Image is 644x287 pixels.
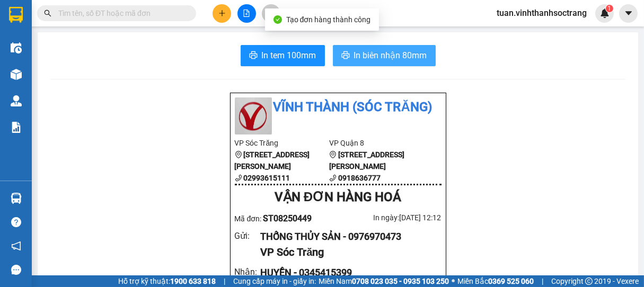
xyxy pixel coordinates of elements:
[224,275,225,287] span: |
[73,57,141,69] li: VP Quận 8
[11,42,22,53] img: warehouse-icon
[329,151,337,158] span: environment
[606,5,613,12] sup: 1
[249,51,258,61] span: printer
[233,275,316,287] span: Cung cấp máy in - giấy in:
[354,49,427,62] span: In biên nhận 80mm
[274,15,282,24] span: check-circle
[235,137,330,149] li: VP Sóc Trăng
[488,6,595,20] span: tuan.vinhthanhsoctrang
[260,244,433,261] div: VP Sóc Trăng
[262,4,280,23] button: aim
[333,45,436,66] button: printerIn biên nhận 80mm
[600,8,610,18] img: icon-new-feature
[262,49,316,62] span: In tem 100mm
[11,95,22,106] img: warehouse-icon
[488,277,534,285] strong: 0369 525 060
[11,69,22,80] img: warehouse-icon
[5,5,154,45] li: Vĩnh Thành (Sóc Trăng)
[585,277,593,285] span: copyright
[244,174,290,182] b: 02993615111
[213,4,231,23] button: plus
[235,187,442,208] div: VẬN ĐƠN HÀNG HOÁ
[5,71,13,78] span: environment
[542,275,543,287] span: |
[452,279,455,283] span: ⚪️
[235,229,261,243] div: Gửi :
[329,137,424,149] li: VP Quận 8
[260,265,433,280] div: HUYỀN - 0345415399
[457,275,534,287] span: Miền Bắc
[170,277,216,285] strong: 1900 633 818
[260,229,433,244] div: THỐNG THỦY SẢN - 0976970473
[235,151,242,158] span: environment
[338,212,442,223] div: In ngày: [DATE] 12:12
[235,150,310,171] b: [STREET_ADDRESS][PERSON_NAME]
[73,71,81,78] span: environment
[5,5,42,42] img: logo.jpg
[607,5,611,12] span: 1
[341,51,350,61] span: printer
[329,150,404,171] b: [STREET_ADDRESS][PERSON_NAME]
[11,265,21,275] span: message
[235,265,261,279] div: Nhận :
[235,97,272,134] img: logo.jpg
[237,4,256,23] button: file-add
[243,10,250,17] span: file-add
[263,213,312,223] span: ST08250449
[235,97,442,118] li: Vĩnh Thành (Sóc Trăng)
[235,174,242,182] span: phone
[44,10,51,17] span: search
[5,57,73,69] li: VP Sóc Trăng
[241,45,325,66] button: printerIn tem 100mm
[624,8,633,18] span: caret-down
[9,7,23,23] img: logo-vxr
[11,217,21,227] span: question-circle
[11,122,22,133] img: solution-icon
[11,193,22,204] img: warehouse-icon
[218,10,226,17] span: plus
[338,174,381,182] b: 0918636777
[619,4,638,23] button: caret-down
[352,277,449,285] strong: 0708 023 035 - 0935 103 250
[58,7,183,19] input: Tìm tên, số ĐT hoặc mã đơn
[329,174,337,182] span: phone
[118,275,216,287] span: Hỗ trợ kỹ thuật:
[286,15,371,24] span: Tạo đơn hàng thành công
[11,241,21,251] span: notification
[319,275,449,287] span: Miền Nam
[235,212,338,225] div: Mã đơn:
